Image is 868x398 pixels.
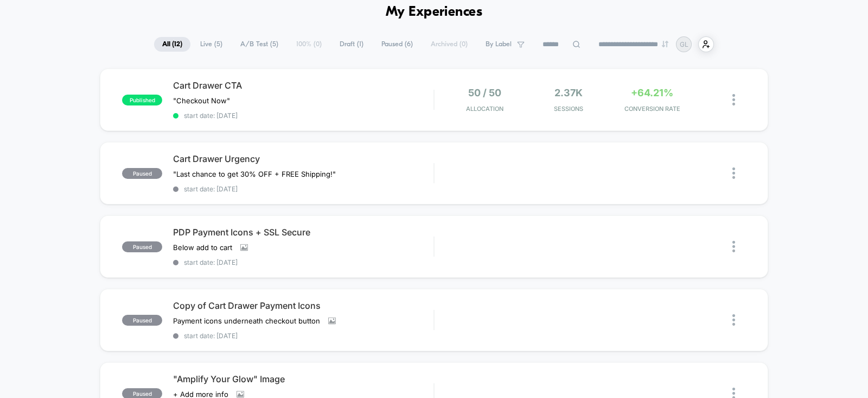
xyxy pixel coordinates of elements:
[732,314,735,326] img: close
[662,41,668,47] img: end
[554,87,583,98] span: 2.37k
[386,4,483,20] h1: My Experiences
[122,241,162,252] span: paused
[732,241,735,252] img: close
[373,37,421,52] span: Paused ( 6 )
[173,80,433,91] span: Cart Drawer CTA
[173,316,320,325] span: Payment icons underneath checkout button
[173,243,232,252] span: Below add to cart
[208,112,234,138] button: Play, NEW DEMO 2025-VEED.mp4
[468,87,501,98] span: 50 / 50
[486,40,512,48] span: By Label
[680,40,688,48] p: GL
[192,37,231,52] span: Live ( 5 )
[173,153,433,164] span: Cart Drawer Urgency
[732,167,735,179] img: close
[173,332,433,340] span: start date: [DATE]
[315,229,343,241] div: Duration
[232,37,286,52] span: A/B Test ( 5 )
[173,111,433,120] span: start date: [DATE]
[365,231,397,241] input: Volume
[631,87,673,98] span: +64.21%
[529,105,608,113] span: Sessions
[288,229,313,241] div: Current time
[8,212,437,222] input: Seek
[173,258,433,266] span: start date: [DATE]
[5,227,23,244] button: Play, NEW DEMO 2025-VEED.mp4
[122,315,162,326] span: paused
[173,170,336,178] span: "Last chance to get 30% OFF + FREE Shipping!"
[173,300,433,311] span: Copy of Cart Drawer Payment Icons
[122,168,162,179] span: paused
[122,95,162,105] span: published
[173,185,433,193] span: start date: [DATE]
[173,96,230,105] span: "Checkout Now"
[173,227,433,238] span: PDP Payment Icons + SSL Secure
[173,374,433,384] span: "Amplify Your Glow" Image
[466,105,503,113] span: Allocation
[732,94,735,105] img: close
[613,105,692,113] span: CONVERSION RATE
[331,37,372,52] span: Draft ( 1 )
[154,37,190,52] span: All ( 12 )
